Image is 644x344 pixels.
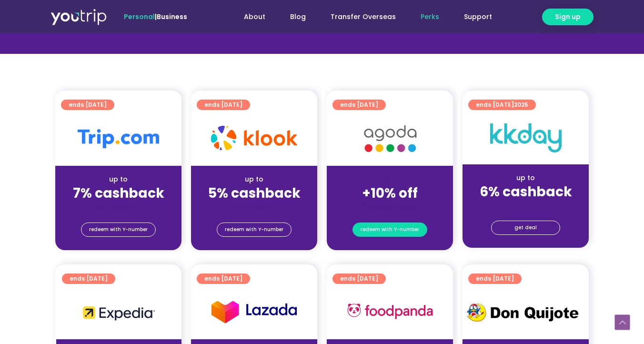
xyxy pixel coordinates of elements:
span: ends [DATE] [69,100,107,110]
a: ends [DATE] [332,100,386,110]
a: ends [DATE] [468,273,522,284]
a: get deal [491,221,560,235]
div: up to [470,173,581,183]
a: ends [DATE] [62,273,115,284]
span: ends [DATE] [70,273,108,284]
div: (for stays only) [470,201,581,211]
div: (for stays only) [334,202,445,212]
a: ends [DATE] [61,100,114,110]
span: get deal [514,221,537,234]
strong: 7% cashback [73,184,164,202]
span: ends [DATE] [340,100,378,110]
span: ends [DATE] [476,100,528,110]
span: redeem with Y-number [89,223,148,236]
div: up to [63,174,174,184]
span: Sign up [555,12,581,22]
span: ends [DATE] [340,273,378,284]
span: | [124,12,187,21]
nav: Menu [213,8,504,26]
a: About [231,8,278,26]
a: Perks [408,8,452,26]
div: (for stays only) [63,202,174,212]
strong: +10% off [362,184,418,202]
span: up to [381,174,399,184]
a: Transfer Overseas [318,8,408,26]
a: Sign up [542,9,594,25]
a: redeem with Y-number [81,223,156,237]
a: redeem with Y-number [352,223,427,237]
div: up to [199,174,310,184]
span: ends [DATE] [204,273,242,284]
a: redeem with Y-number [217,223,292,237]
span: ends [DATE] [476,273,514,284]
a: ends [DATE] [332,273,386,284]
span: 2025 [514,101,528,109]
a: ends [DATE]2025 [468,100,536,110]
strong: 5% cashback [208,184,301,202]
a: ends [DATE] [197,100,250,110]
span: redeem with Y-number [225,223,283,236]
strong: 6% cashback [480,182,572,201]
span: Personal [124,12,155,21]
a: Blog [278,8,318,26]
span: ends [DATE] [204,100,242,110]
span: redeem with Y-number [361,223,419,236]
a: ends [DATE] [197,273,250,284]
a: Support [452,8,504,26]
a: Business [157,12,187,21]
div: (for stays only) [199,202,310,212]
